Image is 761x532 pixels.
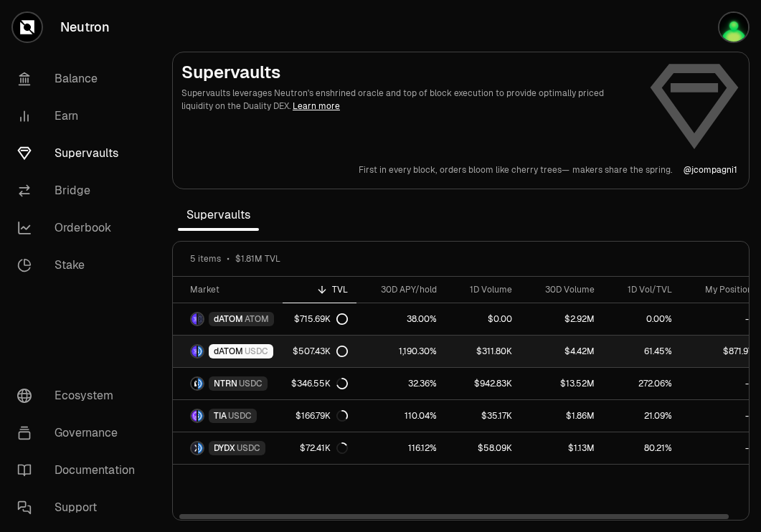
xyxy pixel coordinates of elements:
span: $1.81M TVL [235,253,280,265]
a: 1,190.30% [356,336,445,367]
img: NTRN Logo [192,378,197,389]
a: $311.80K [445,336,521,367]
a: 32.36% [356,368,445,399]
a: $35.17K [445,400,521,432]
div: $507.43K [293,346,348,357]
a: $942.83K [445,368,521,399]
span: NTRN [214,378,237,389]
a: DYDX LogoUSDC LogoDYDXUSDC [173,432,283,464]
p: @ jcompagni1 [684,164,737,176]
a: 272.06% [603,368,681,399]
div: 1D Volume [454,284,512,295]
img: DYDX Logo [192,442,197,454]
span: USDC [245,346,268,357]
a: dATOM LogoATOM LogodATOMATOM [173,303,283,335]
a: Supervaults [6,135,155,172]
a: Balance [6,60,155,98]
a: $72.41K [283,432,356,464]
span: 5 items [190,253,221,265]
a: $0.00 [445,303,521,335]
span: DYDX [214,442,235,454]
img: USDC Logo [198,346,203,357]
div: 1D Vol/TVL [612,284,672,295]
span: USDC [228,410,252,422]
img: dATOM Logo [192,346,197,357]
div: 30D Volume [529,284,595,295]
img: ATOM Logo [198,313,203,325]
div: Market [190,284,274,295]
h2: Supervaults [181,61,637,84]
img: dATOM Logo [192,313,197,325]
a: Governance [6,414,155,452]
a: $1.86M [521,400,603,432]
a: 61.45% [603,336,681,367]
a: NTRN LogoUSDC LogoNTRNUSDC [173,368,283,399]
img: TIA Logo [192,410,197,422]
div: $715.69K [294,313,348,325]
a: @jcompagni1 [684,164,737,176]
a: Orderbook [6,209,155,247]
a: dATOM LogoUSDC LogodATOMUSDC [173,336,283,367]
a: $2.92M [521,303,603,335]
a: Earn [6,98,155,135]
a: 116.12% [356,432,445,464]
img: USDC Logo [198,410,203,422]
a: Learn more [293,100,340,112]
span: dATOM [214,346,243,357]
a: $1.13M [521,432,603,464]
p: Supervaults leverages Neutron's enshrined oracle and top of block execution to provide optimally ... [181,87,637,113]
a: 110.04% [356,400,445,432]
p: makers share the spring. [572,164,672,176]
span: dATOM [214,313,243,325]
p: First in every block, [359,164,437,176]
a: Bridge [6,172,155,209]
span: Supervaults [178,201,259,229]
a: 21.09% [603,400,681,432]
a: $13.52M [521,368,603,399]
a: First in every block,orders bloom like cherry trees—makers share the spring. [359,164,672,176]
div: $346.55K [291,378,348,389]
a: Support [6,489,155,526]
img: Atom Staking [719,13,748,42]
div: My Position [689,284,752,295]
a: Ecosystem [6,377,155,414]
div: TVL [291,284,348,295]
a: 0.00% [603,303,681,335]
div: $166.79K [296,410,348,422]
a: TIA LogoUSDC LogoTIAUSDC [173,400,283,432]
div: $72.41K [300,442,348,454]
a: $58.09K [445,432,521,464]
span: USDC [237,442,260,454]
a: $4.42M [521,336,603,367]
p: orders bloom like cherry trees— [440,164,569,176]
a: 38.00% [356,303,445,335]
a: $346.55K [283,368,356,399]
div: 30D APY/hold [365,284,437,295]
span: TIA [214,410,227,422]
span: ATOM [245,313,269,325]
a: $715.69K [283,303,356,335]
span: USDC [239,378,263,389]
a: 80.21% [603,432,681,464]
img: USDC Logo [198,442,203,454]
a: Documentation [6,452,155,489]
a: Stake [6,247,155,284]
img: USDC Logo [198,378,203,389]
a: $507.43K [283,336,356,367]
a: $166.79K [283,400,356,432]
